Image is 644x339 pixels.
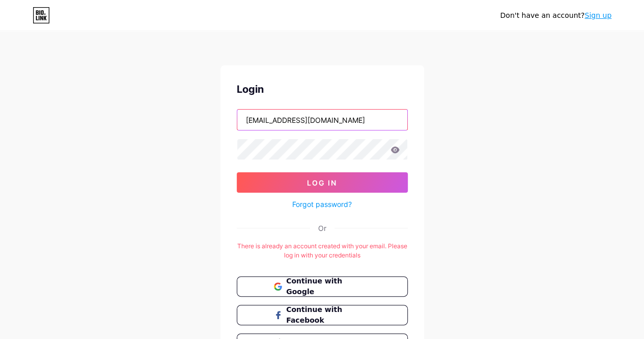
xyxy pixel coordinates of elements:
button: Log In [237,172,408,193]
span: Continue with Google [286,276,370,297]
div: There is already an account created with your email. Please log in with your credentials [237,242,408,260]
button: Continue with Google [237,276,408,297]
input: Username [237,110,407,130]
span: Log In [307,178,337,187]
div: Login [237,82,408,97]
a: Sign up [584,11,611,19]
span: Continue with Facebook [286,304,370,326]
button: Continue with Facebook [237,305,408,325]
div: Don't have an account? [500,10,611,21]
div: Or [318,223,326,233]
a: Forgot password? [292,199,352,210]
